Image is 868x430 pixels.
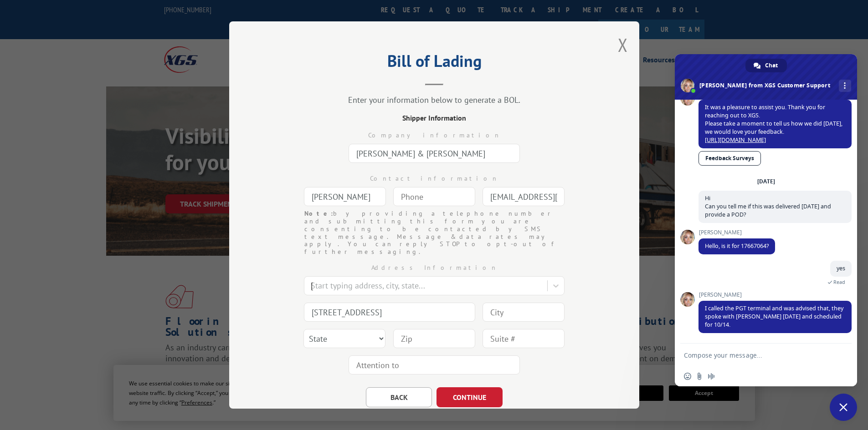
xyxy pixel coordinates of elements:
[275,131,594,140] div: Company information
[275,112,594,123] div: Shipper Information
[393,329,475,348] input: Zip
[705,242,769,250] span: Hello, is it for 17667064?
[437,387,503,407] button: CONTINUE
[304,209,333,218] strong: Note:
[684,351,828,359] textarea: Compose your message...
[837,264,845,272] span: yes
[696,373,703,380] span: Send a file
[757,179,775,184] div: [DATE]
[839,80,851,92] div: More channels
[275,174,594,183] div: Contact information
[684,373,691,380] span: Insert an emoji
[765,59,778,72] span: Chat
[393,187,475,206] input: Phone
[275,263,594,273] div: Address Information
[699,151,761,166] a: Feedback Surveys
[745,59,787,72] div: Chat
[275,95,594,105] div: Enter your information below to generate a BOL.
[833,279,845,285] span: Read
[483,187,565,206] input: Email
[275,55,594,72] h2: Bill of Lading
[830,394,857,421] div: Close chat
[349,144,520,163] input: Company Name
[304,303,475,322] input: Address
[304,210,564,256] div: by providing a telephone number and submitting this form you are consenting to be contacted by SM...
[349,355,520,374] input: Attention to
[483,329,565,348] input: Suite #
[708,373,715,380] span: Audio message
[705,304,843,329] span: I called the PGT terminal and was advised that, they spoke with [PERSON_NAME] [DATE] and schedule...
[304,187,386,206] input: Contact Name
[705,103,842,144] span: It was a pleasure to assist you. Thank you for reaching out to XGS. Please take a moment to tell ...
[366,387,432,407] button: BACK
[699,229,775,236] span: [PERSON_NAME]
[705,194,831,218] span: Hi Can you tell me if this was delivered [DATE] and provide a POD?
[699,292,852,298] span: [PERSON_NAME]
[483,303,565,322] input: City
[618,33,628,57] button: Close modal
[705,136,766,144] a: [URL][DOMAIN_NAME]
